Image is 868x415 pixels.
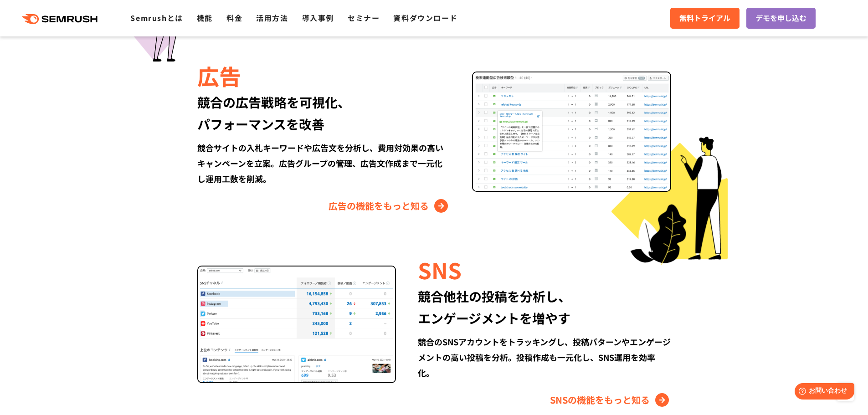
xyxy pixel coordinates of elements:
span: 無料トライアル [679,12,730,24]
a: デモを申し込む [746,8,816,29]
div: 競合サイトの入札キーワードや広告文を分析し、費用対効果の高いキャンペーンを立案。広告グループの管理、広告文作成まで一元化し運用工数を削減。 [197,140,450,186]
div: SNS [418,254,671,285]
div: 広告 [197,60,450,91]
div: 競合の広告戦略を可視化、 パフォーマンスを改善 [197,91,450,135]
iframe: Help widget launcher [787,379,858,405]
a: SNSの機能をもっと知る [550,393,671,407]
a: 料金 [226,12,242,23]
span: デモを申し込む [755,12,806,24]
a: 広告の機能をもっと知る [329,199,450,213]
div: 競合のSNSアカウントをトラッキングし、投稿パターンやエンゲージメントの高い投稿を分析。投稿作成も一元化し、SNS運用を効率化。 [418,334,671,380]
a: セミナー [348,12,380,23]
a: 資料ダウンロード [393,12,457,23]
a: 機能 [197,12,213,23]
div: 競合他社の投稿を分析し、 エンゲージメントを増やす [418,285,671,329]
a: 無料トライアル [670,8,740,29]
a: 活用方法 [256,12,288,23]
a: Semrushとは [130,12,183,23]
a: 導入事例 [302,12,334,23]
